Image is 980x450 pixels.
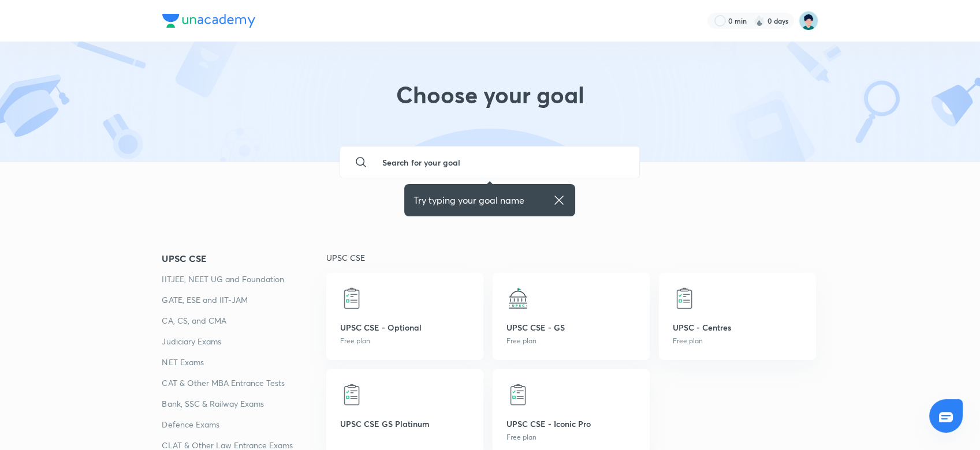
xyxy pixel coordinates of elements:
a: CA, CS, and CMA [162,314,326,328]
a: GATE, ESE and IIT-JAM [162,293,326,307]
p: UPSC - Centres [673,321,802,333]
p: UPSC CSE GS Platinum [340,418,469,430]
div: Try typing your goal name [413,193,566,207]
p: Free plan [506,336,636,346]
img: UPSC CSE - GS [506,287,530,310]
a: Judiciary Exams [162,335,326,348]
h1: Choose your goal [396,81,584,122]
a: IITJEE, NEET UG and Foundation [162,272,326,286]
img: streak [754,15,765,27]
img: Company Logo [162,14,255,28]
img: UPSC CSE GS Platinum [340,383,363,406]
img: UPSC - Centres [673,287,696,310]
input: Search for your goal [372,147,630,178]
p: UPSC CSE - GS [506,321,636,333]
p: Free plan [340,336,469,346]
p: Free plan [673,336,802,346]
p: UPSC CSE - Iconic Pro [506,418,636,430]
img: Priyanka Ramchandani [799,11,818,31]
a: CAT & Other MBA Entrance Tests [162,376,326,390]
a: Defence Exams [162,418,326,432]
a: NET Exams [162,355,326,369]
img: UPSC CSE - Iconic Pro [506,383,530,406]
p: UPSC CSE [326,252,818,264]
a: UPSC CSE [162,252,326,265]
p: UPSC CSE - Optional [340,321,469,333]
p: Free plan [506,432,636,442]
img: UPSC CSE - Optional [340,287,363,310]
a: Bank, SSC & Railway Exams [162,397,326,411]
